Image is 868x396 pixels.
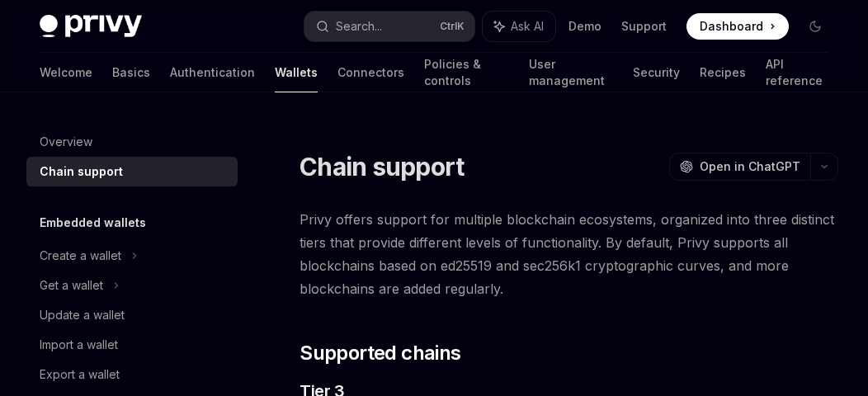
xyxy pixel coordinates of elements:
a: Overview [26,127,238,157]
div: Create a wallet [40,246,121,266]
div: Search... [336,16,382,36]
a: User management [529,53,613,92]
span: Ctrl K [440,20,465,33]
a: Import a wallet [26,330,238,360]
button: Ask AI [483,12,555,41]
a: Wallets [275,53,318,92]
a: Demo [568,18,601,35]
div: Get a wallet [40,276,103,295]
a: Export a wallet [26,360,238,389]
a: Authentication [170,53,255,92]
a: Basics [112,53,150,92]
h1: Chain support [300,152,464,181]
div: Update a wallet [40,305,125,325]
img: dark logo [40,15,142,38]
a: Support [621,18,667,35]
span: Privy offers support for multiple blockchain ecosystems, organized into three distinct tiers that... [300,208,838,300]
div: Chain support [40,162,123,181]
a: Dashboard [686,13,789,40]
span: Dashboard [700,18,763,35]
a: Welcome [40,53,92,92]
a: Security [633,53,680,92]
h5: Embedded wallets [40,213,146,233]
div: Import a wallet [40,335,118,355]
a: API reference [766,53,828,92]
div: Export a wallet [40,365,120,384]
button: Search...CtrlK [304,12,475,41]
button: Toggle dark mode [802,13,828,40]
button: Open in ChatGPT [669,153,810,181]
a: Chain support [26,157,238,186]
a: Update a wallet [26,300,238,330]
a: Recipes [700,53,746,92]
span: Open in ChatGPT [700,158,800,175]
a: Policies & controls [424,53,509,92]
span: Ask AI [511,18,544,35]
span: Supported chains [300,340,460,366]
div: Overview [40,132,92,152]
a: Connectors [337,53,404,92]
